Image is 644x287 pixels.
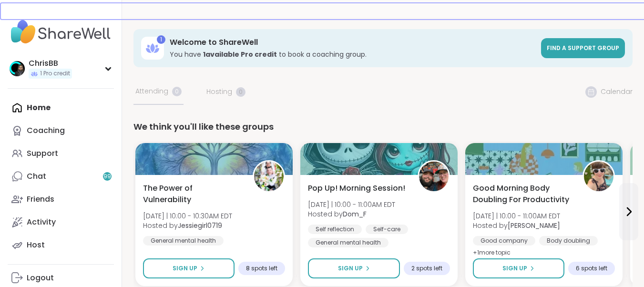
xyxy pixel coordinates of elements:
span: Hosted by [143,221,232,230]
a: Find a support group [541,38,625,58]
img: Dom_F [419,162,449,191]
span: [DATE] | 10:00 - 11:00AM EDT [473,211,560,221]
div: Coaching [27,125,65,136]
b: 1 available Pro credit [203,50,277,59]
div: ChrisBB [29,58,72,69]
div: We think you'll like these groups [133,120,633,133]
div: Self-care [366,225,408,234]
div: Logout [27,273,54,283]
span: Good Morning Body Doubling For Productivity [473,183,572,205]
span: 2 spots left [411,265,442,272]
b: [PERSON_NAME] [508,221,560,230]
a: Support [8,142,114,165]
div: Good company [473,236,535,246]
button: Sign Up [308,258,400,278]
div: Body doubling [539,236,598,246]
span: The Power of Vulnerability [143,183,242,205]
div: General mental health [143,236,224,246]
a: Chat99 [8,165,114,188]
span: 99 [103,173,111,181]
a: Activity [8,211,114,234]
span: Sign Up [502,264,527,273]
div: 1 [157,35,165,44]
img: ShareWell Nav Logo [8,15,114,49]
h3: You have to book a coaching group. [170,50,535,59]
span: [DATE] | 10:00 - 10:30AM EDT [143,211,232,221]
div: Support [27,148,58,159]
b: Dom_F [343,209,367,219]
span: 8 spots left [246,265,277,272]
button: Sign Up [473,258,564,278]
a: Host [8,234,114,256]
a: Coaching [8,119,114,142]
b: Jessiegirl0719 [178,221,222,230]
div: Friends [27,194,54,205]
span: Hosted by [308,209,395,219]
span: Sign Up [173,264,197,273]
iframe: Spotlight [104,126,112,134]
div: Activity [27,217,56,227]
span: Sign Up [338,264,363,273]
img: Adrienne_QueenOfTheDawn [584,162,613,191]
img: ChrisBB [10,61,25,76]
h3: Welcome to ShareWell [170,37,535,48]
span: 1 Pro credit [40,70,70,78]
a: Friends [8,188,114,211]
div: General mental health [308,238,388,247]
img: Jessiegirl0719 [254,162,284,191]
div: Host [27,240,45,250]
span: Pop Up! Morning Session! [308,183,405,194]
div: Self reflection [308,225,362,234]
button: Sign Up [143,258,235,278]
span: Find a support group [547,44,619,52]
span: 6 spots left [576,265,607,272]
span: Hosted by [473,221,560,230]
span: [DATE] | 10:00 - 11:00AM EDT [308,200,395,209]
div: Chat [27,171,46,182]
